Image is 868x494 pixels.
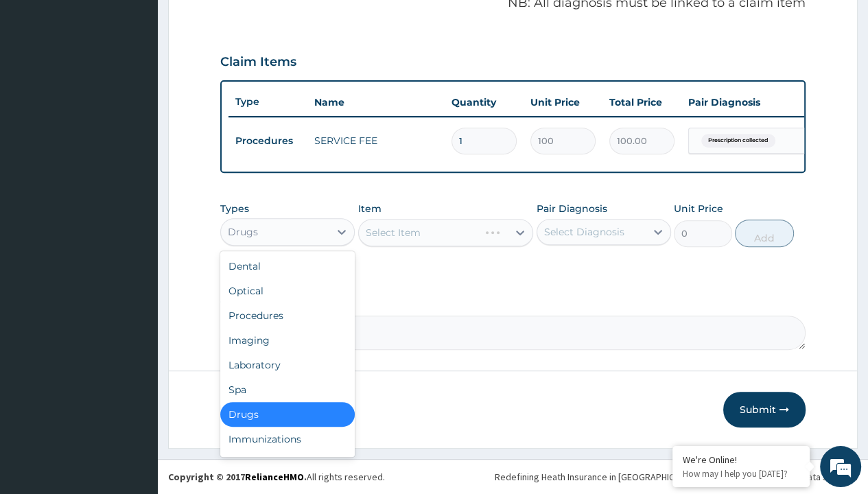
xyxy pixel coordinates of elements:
td: SERVICE FEE [307,127,445,154]
a: RelianceHMO [245,471,304,483]
div: Drugs [228,225,258,239]
th: Total Price [602,89,681,116]
div: We're Online! [683,454,799,466]
div: Spa [220,377,355,402]
th: Pair Diagnosis [681,89,832,116]
button: Submit [723,392,806,427]
th: Quantity [445,89,524,116]
div: Minimize live chat window [225,7,258,40]
div: Select Diagnosis [544,225,624,239]
div: Chat with us now [71,77,231,95]
label: Types [220,203,249,215]
div: Optical [220,279,355,303]
footer: All rights reserved. [158,459,868,494]
label: Pair Diagnosis [537,202,607,215]
textarea: Type your message and hit 'Enter' [7,340,261,388]
th: Name [307,89,445,116]
label: Comment [220,296,806,308]
div: Redefining Heath Insurance in [GEOGRAPHIC_DATA] using Telemedicine and Data Science! [495,470,858,484]
label: Unit Price [674,202,723,215]
span: We're online! [80,155,189,294]
span: Prescription collected [701,134,775,148]
td: Procedures [228,128,307,154]
img: d_794563401_company_1708531726252_794563401 [25,69,56,103]
div: Immunizations [220,427,355,451]
h3: Claim Items [220,55,296,70]
button: Add [735,220,793,247]
div: Laboratory [220,353,355,377]
div: Others [220,451,355,476]
div: Procedures [220,303,355,328]
th: Unit Price [524,89,602,116]
th: Type [228,89,307,115]
div: Dental [220,254,355,279]
label: Item [358,202,382,215]
div: Imaging [220,328,355,353]
p: How may I help you today? [683,468,799,480]
strong: Copyright © 2017 . [168,471,307,483]
div: Drugs [220,402,355,427]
